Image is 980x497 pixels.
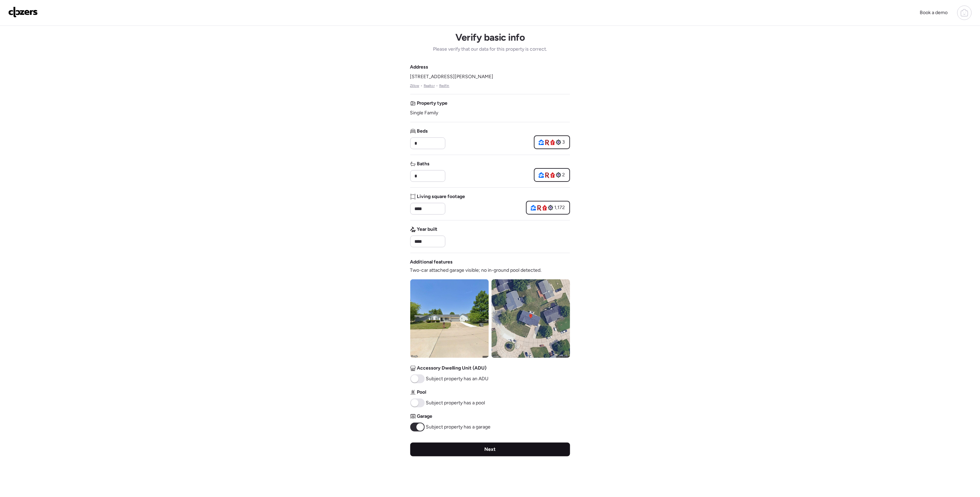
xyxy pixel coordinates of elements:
[421,83,422,89] span: •
[424,83,435,89] a: Realtor
[417,389,426,396] span: Pool
[410,259,453,266] span: Additional features
[410,267,542,274] span: Two-car attached garage visible; no in-ground pool detected.
[417,100,448,107] span: Property type
[417,365,487,372] span: Accessory Dwelling Unit (ADU)
[426,375,489,382] span: Subject property has an ADU
[436,83,438,89] span: •
[563,139,565,146] span: 3
[563,172,565,178] span: 2
[417,413,433,420] span: Garage
[455,31,525,43] h1: Verify basic info
[410,110,439,116] span: Single Family
[417,161,430,167] span: Baths
[439,83,450,89] a: Redfin
[433,46,547,53] span: Please verify that our data for this property is correct.
[410,73,494,80] span: [STREET_ADDRESS][PERSON_NAME]
[417,226,438,233] span: Year built
[8,7,38,18] img: Logo
[555,204,565,211] span: 1,172
[426,424,491,431] span: Subject property has a garage
[410,64,429,71] span: Address
[484,446,496,453] span: Next
[417,128,428,135] span: Beds
[410,83,420,89] a: Zillow
[426,400,485,406] span: Subject property has a pool
[920,10,948,15] span: Book a demo
[417,193,465,200] span: Living square footage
